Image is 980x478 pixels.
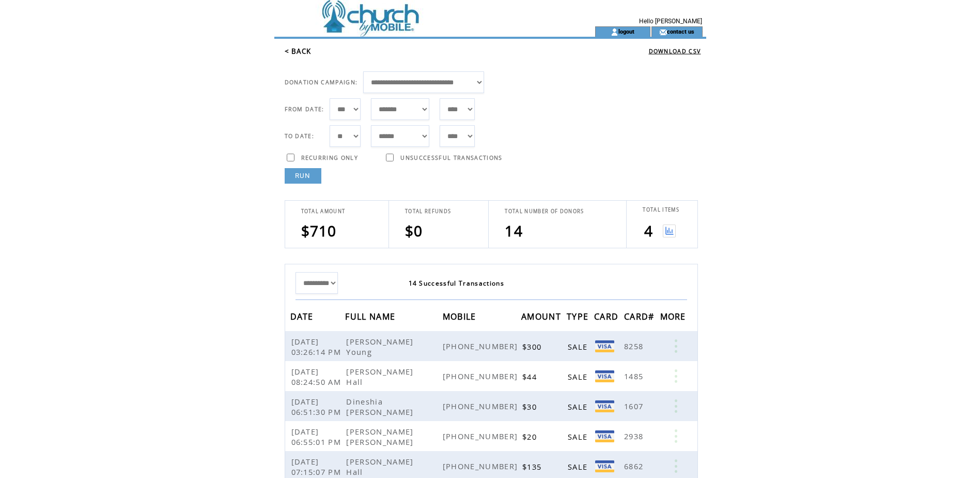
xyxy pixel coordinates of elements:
[346,396,416,417] span: Dineshia [PERSON_NAME]
[594,308,621,327] span: CARD
[644,221,653,241] span: 4
[290,313,316,319] a: DATE
[301,221,337,241] span: $710
[624,341,646,351] span: 8258
[624,313,657,319] a: CARD#
[595,400,614,412] img: Visa
[443,341,521,351] span: [PHONE_NUMBER]
[346,366,413,387] span: [PERSON_NAME] Hall
[624,431,646,441] span: 2938
[595,460,614,472] img: VISA
[568,401,590,412] span: SALE
[659,28,667,36] img: contact_us_icon.gif
[443,461,521,471] span: [PHONE_NUMBER]
[285,79,358,86] span: DONATION CAMPAIGN:
[400,154,502,161] span: UNSUCCESSFUL TRANSACTIONS
[285,168,321,184] a: RUN
[285,106,324,113] span: FROM DATE:
[443,371,521,381] span: [PHONE_NUMBER]
[346,456,413,477] span: [PERSON_NAME] Hall
[567,313,591,319] a: TYPE
[291,426,344,447] span: [DATE] 06:55:01 PM
[345,308,398,327] span: FULL NAME
[624,371,646,381] span: 1485
[663,225,676,237] img: View graph
[409,279,505,288] span: 14 Successful Transactions
[522,341,544,352] span: $300
[643,206,679,213] span: TOTAL ITEMS
[522,431,539,442] span: $20
[594,313,621,319] a: CARD
[568,341,590,352] span: SALE
[521,308,564,327] span: AMOUNT
[291,336,344,357] span: [DATE] 03:26:14 PM
[522,401,539,412] span: $30
[405,221,423,241] span: $0
[595,370,614,382] img: Visa
[624,308,657,327] span: CARD#
[568,431,590,442] span: SALE
[301,208,346,215] span: TOTAL AMOUNT
[291,456,344,477] span: [DATE] 07:15:07 PM
[443,313,479,319] a: MOBILE
[522,461,544,472] span: $135
[624,401,646,411] span: 1607
[611,28,618,36] img: account_icon.gif
[405,208,451,215] span: TOTAL REFUNDS
[660,308,689,327] span: MORE
[595,430,614,442] img: Visa
[301,154,359,161] span: RECURRING ONLY
[346,426,416,447] span: [PERSON_NAME] [PERSON_NAME]
[595,340,614,352] img: Visa
[291,396,344,417] span: [DATE] 06:51:30 PM
[443,308,479,327] span: MOBILE
[346,336,413,357] span: [PERSON_NAME] Young
[618,28,634,35] a: logout
[285,47,312,56] a: < BACK
[443,431,521,441] span: [PHONE_NUMBER]
[568,461,590,472] span: SALE
[649,48,701,55] a: DOWNLOAD CSV
[521,313,564,319] a: AMOUNT
[522,371,539,382] span: $44
[639,18,702,25] span: Hello [PERSON_NAME]
[624,461,646,471] span: 6862
[505,221,523,241] span: 14
[443,401,521,411] span: [PHONE_NUMBER]
[567,308,591,327] span: TYPE
[291,366,344,387] span: [DATE] 08:24:50 AM
[568,371,590,382] span: SALE
[505,208,584,215] span: TOTAL NUMBER OF DONORS
[345,313,398,319] a: FULL NAME
[667,28,694,35] a: contact us
[285,132,315,140] span: TO DATE:
[290,308,316,327] span: DATE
